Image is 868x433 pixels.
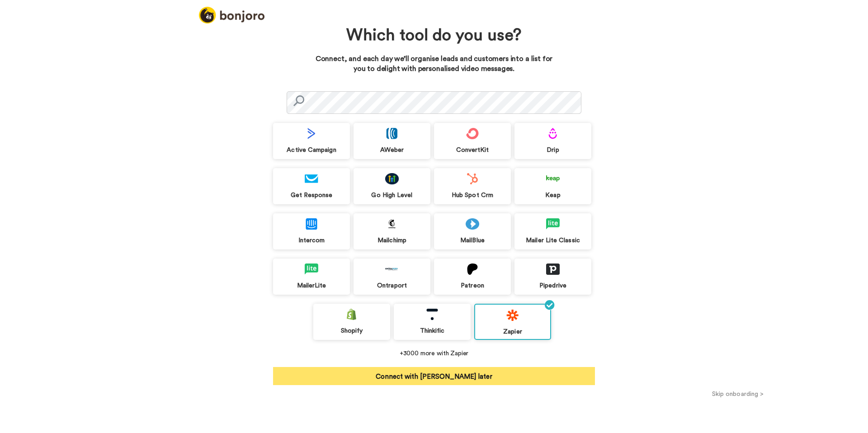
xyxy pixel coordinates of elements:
[434,146,511,154] div: ConvertKit
[466,218,479,230] img: logo_mailblue.png
[434,236,511,245] div: MailBlue
[546,173,560,184] img: logo_keap.svg
[608,389,868,399] button: Skip onboarding >
[305,173,318,184] img: logo_getresponse.svg
[354,191,430,199] div: Go High Level
[273,349,595,358] div: +3000 more with Zapier
[385,128,399,139] img: logo_aweber.svg
[466,128,479,139] img: logo_convertkit.svg
[293,95,304,106] img: search.svg
[546,264,560,275] img: logo_pipedrive.png
[514,191,591,199] div: Keap
[305,218,318,230] img: logo_intercom.svg
[514,236,591,245] div: Mailer Lite Classic
[345,309,359,320] img: logo_shopify.svg
[466,264,479,275] img: logo_patreon.svg
[311,54,557,75] p: Connect, and each day we’ll organise leads and customers into a list for you to delight with pers...
[305,128,318,139] img: logo_activecampaign.svg
[385,264,399,275] img: logo_ontraport.svg
[385,173,399,184] img: logo_gohighlevel.png
[354,146,430,154] div: AWeber
[466,173,479,184] img: logo_hubspot.svg
[313,327,390,335] div: Shopify
[514,282,591,290] div: Pipedrive
[273,282,350,290] div: MailerLite
[475,328,550,336] div: Zapier
[434,282,511,290] div: Patreon
[434,191,511,199] div: Hub Spot Crm
[273,367,595,385] button: Connect with [PERSON_NAME] later
[385,218,399,230] img: logo_mailchimp.svg
[305,264,318,275] img: logo_mailerlite.svg
[514,146,591,154] div: Drip
[425,309,439,320] img: logo_thinkific.svg
[273,236,350,245] div: Intercom
[354,282,430,290] div: Ontraport
[546,218,560,230] img: logo_mailerlite.svg
[546,128,560,139] img: logo_drip.svg
[273,146,350,154] div: Active Campaign
[506,310,519,321] img: logo_zapier.svg
[332,27,536,45] h1: Which tool do you use?
[273,191,350,199] div: Get Response
[199,7,264,24] img: logo_full.png
[354,236,430,245] div: Mailchimp
[394,327,471,335] div: Thinkific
